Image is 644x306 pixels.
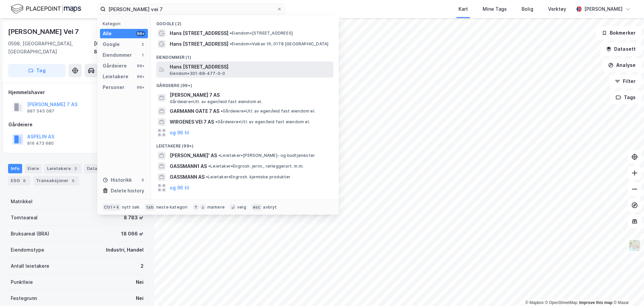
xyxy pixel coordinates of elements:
[221,108,223,114] span: •
[136,278,144,286] div: Nei
[215,119,310,125] span: Gårdeiere • Utl. av egen/leid fast eiendom el.
[8,176,31,185] div: ESG
[122,205,140,210] div: nytt søk
[218,153,220,158] span: •
[140,177,145,183] div: 3
[27,108,54,114] div: 997 545 087
[170,184,189,192] button: og 96 til
[170,107,219,115] span: GARMANN GATE 7 AS
[136,294,144,302] div: Nei
[208,164,210,169] span: •
[11,262,49,270] div: Antall leietakere
[103,204,121,211] div: Ctrl + k
[545,300,578,305] a: OpenStreetMap
[215,119,217,124] span: •
[11,278,33,286] div: Punktleie
[596,26,641,40] button: Bokmerker
[11,3,81,15] img: logo.f888ab2527a4732fd821a326f86c7f29.svg
[610,274,644,306] iframe: Chat Widget
[230,31,232,36] span: •
[124,214,144,222] div: 8 783 ㎡
[221,108,315,114] span: Gårdeiere • Utl. av egen/leid fast eiendom el.
[237,205,246,210] div: velg
[103,30,112,38] div: Alle
[170,63,331,71] span: Hans [STREET_ADDRESS]
[140,42,145,47] div: 2
[8,121,146,129] div: Gårdeiere
[11,230,49,238] div: Bruksareal (BRA)
[25,164,42,173] div: Eiere
[459,5,468,13] div: Kart
[70,177,76,184] div: 5
[11,198,33,206] div: Matrikkel
[103,40,120,48] div: Google
[151,49,339,61] div: Eiendommer (1)
[103,21,148,26] div: Kategori
[230,31,293,36] span: Eiendom • [STREET_ADDRESS]
[170,162,207,170] span: GASSMANN1 AS
[230,41,232,46] span: •
[170,71,225,76] span: Eiendom • 301-88-477-0-0
[206,174,208,179] span: •
[584,5,623,13] div: [PERSON_NAME]
[44,164,82,173] div: Leietakere
[11,214,38,222] div: Tomteareal
[628,239,641,252] img: Z
[11,294,37,302] div: Festegrunn
[21,177,28,184] div: 6
[170,129,189,137] button: og 96 til
[170,173,205,181] span: GASSMANN AS
[106,4,277,14] input: Søk på adresse, matrikkel, gårdeiere, leietakere eller personer
[156,205,188,210] div: neste kategori
[136,63,145,69] div: 99+
[522,5,533,13] div: Bolig
[103,62,127,70] div: Gårdeiere
[140,52,145,58] div: 1
[207,205,225,210] div: markere
[103,176,132,184] div: Historikk
[483,5,507,13] div: Mine Tags
[600,42,641,56] button: Datasett
[111,187,144,195] div: Delete history
[33,176,79,185] div: Transaksjoner
[145,204,155,211] div: tab
[170,118,214,126] span: WIRGENES VEI 7 AS
[136,74,145,79] div: 99+
[103,51,132,59] div: Eiendommer
[8,88,146,96] div: Hjemmelshaver
[579,300,612,305] a: Improve this map
[170,29,228,37] span: Hans [STREET_ADDRESS]
[218,153,315,158] span: Leietaker • [PERSON_NAME]- og budtjenester
[141,262,144,270] div: 2
[103,83,124,91] div: Personer
[103,73,128,81] div: Leietakere
[151,16,339,28] div: Google (2)
[151,138,339,150] div: Leietakere (99+)
[170,99,262,104] span: Gårdeiere • Utl. av egen/leid fast eiendom el.
[252,204,262,211] div: esc
[610,91,641,104] button: Tags
[8,164,22,173] div: Info
[151,193,339,205] div: Personer (99+)
[121,230,144,238] div: 18 066 ㎡
[602,58,641,72] button: Analyse
[208,164,304,169] span: Leietaker • Engrosh. jernv., rørleggerart. m.m.
[525,300,544,305] a: Mapbox
[151,78,339,90] div: Gårdeiere (99+)
[170,151,217,160] span: [PERSON_NAME]' AS
[84,164,117,173] div: Datasett
[94,40,146,56] div: [GEOGRAPHIC_DATA], 88/477
[206,174,291,180] span: Leietaker • Engrosh. kjemiske produkter
[8,40,94,56] div: 0598, [GEOGRAPHIC_DATA], [GEOGRAPHIC_DATA]
[548,5,566,13] div: Verktøy
[170,91,331,99] span: [PERSON_NAME] 7 AS
[106,246,144,254] div: Industri, Handel
[136,31,145,36] div: 99+
[230,41,328,47] span: Eiendom • Vulkan 16, 0178 [GEOGRAPHIC_DATA]
[72,165,79,172] div: 2
[170,40,228,48] span: Hans [STREET_ADDRESS]
[8,64,66,77] button: Tag
[11,246,44,254] div: Eiendomstype
[136,85,145,90] div: 99+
